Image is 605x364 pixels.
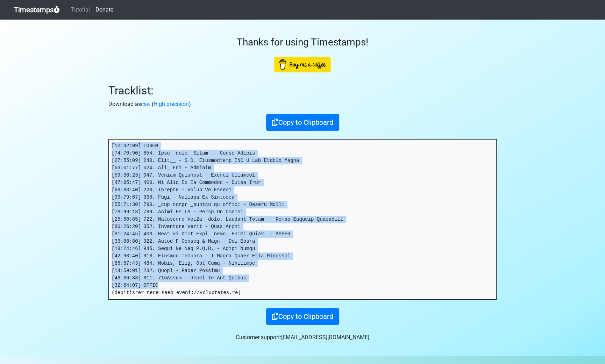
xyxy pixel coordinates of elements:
[108,36,497,48] h3: Thanks for using Timestamps!
[109,140,496,299] pre: [12:82:09] LOREM [74:70:90] 854. Ipsu _dolo. Sitam_ - Conse Adipis [27:55:09] 240. Elit__ - S.D. ...
[274,57,331,72] img: Buy Me A Coffee
[154,101,189,107] a: High precision
[266,308,339,325] button: Copy to Clipboard
[266,114,339,131] button: Copy to Clipboard
[108,100,497,108] p: Download as . ( )
[68,3,93,17] a: Tutorial
[141,101,149,107] a: csv
[108,84,497,97] h2: Tracklist:
[14,3,60,17] a: Timestamps
[93,3,116,17] a: Donate
[570,329,597,356] iframe: Drift Widget Chat Controller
